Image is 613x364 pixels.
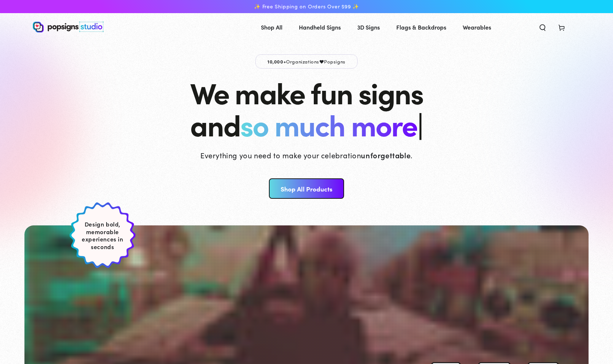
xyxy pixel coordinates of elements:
span: Shop All [261,22,282,32]
strong: unforgettable [361,150,410,160]
span: ✨ Free Shipping on Orders Over $99 ✨ [254,3,359,10]
span: Flags & Backdrops [396,22,446,32]
span: 10,000+ [267,58,286,65]
span: | [417,103,423,144]
summary: Search our site [533,19,552,35]
a: Shop All Products [269,178,344,199]
a: 3D Signs [352,18,385,37]
p: Organizations Popsigns [255,54,358,69]
a: Wearables [457,18,497,37]
p: Everything you need to make your celebration . [200,150,413,160]
a: Flags & Backdrops [391,18,452,37]
a: Shop All [255,18,288,37]
img: Popsigns Studio [33,22,104,32]
span: Handheld Signs [299,22,341,32]
span: Wearables [463,22,491,32]
h1: We make fun signs and [190,76,423,140]
a: Handheld Signs [293,18,346,37]
span: so much more [240,104,417,144]
span: 3D Signs [357,22,380,32]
